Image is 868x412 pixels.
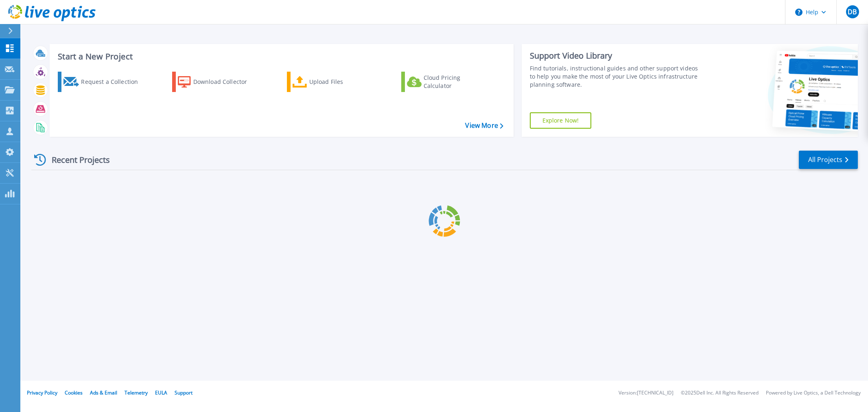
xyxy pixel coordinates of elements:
div: Cloud Pricing Calculator [424,74,489,90]
a: Telemetry [125,389,148,396]
a: Download Collector [172,72,263,92]
div: Upload Files [309,74,374,90]
div: Request a Collection [81,74,146,90]
div: Find tutorials, instructional guides and other support videos to help you make the most of your L... [530,64,702,89]
h3: Start a New Project [58,52,503,61]
div: Support Video Library [530,50,702,61]
li: Version: [TECHNICAL_ID] [619,390,673,396]
a: Explore Now! [530,112,592,129]
a: Upload Files [287,72,378,92]
div: Download Collector [193,74,258,90]
a: Privacy Policy [27,389,57,396]
a: View More [465,122,503,129]
a: Cookies [65,389,83,396]
a: Cloud Pricing Calculator [401,72,492,92]
a: Support [175,389,192,396]
a: EULA [155,389,167,396]
span: DB [848,9,857,15]
a: All Projects [799,151,858,169]
a: Request a Collection [58,72,149,92]
li: © 2025 Dell Inc. All Rights Reserved [681,390,759,396]
li: Powered by Live Optics, a Dell Technology [766,390,861,396]
a: Ads & Email [90,389,117,396]
div: Recent Projects [31,150,121,170]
